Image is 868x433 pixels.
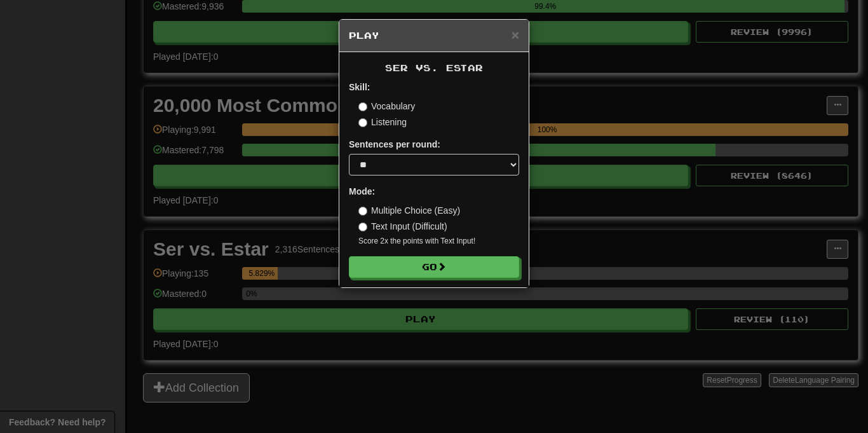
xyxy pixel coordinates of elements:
[358,116,407,128] label: Listening
[349,186,375,196] strong: Mode:
[512,27,519,42] span: ×
[349,29,519,42] h5: Play
[358,204,460,217] label: Multiple Choice (Easy)
[358,118,367,127] input: Listening
[512,28,519,41] button: Close
[349,82,370,92] strong: Skill:
[349,256,519,278] button: Go
[385,62,483,73] span: Ser vs. Estar
[358,220,447,233] label: Text Input (Difficult)
[358,223,367,231] input: Text Input (Difficult)
[349,138,440,151] label: Sentences per round:
[358,236,519,247] small: Score 2x the points with Text Input !
[358,100,415,113] label: Vocabulary
[358,102,367,111] input: Vocabulary
[358,207,367,216] input: Multiple Choice (Easy)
